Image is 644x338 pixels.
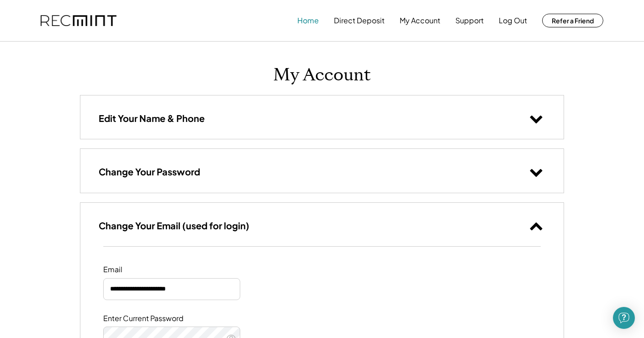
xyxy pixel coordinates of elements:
[455,11,484,30] button: Support
[613,307,635,329] div: Open Intercom Messenger
[542,14,603,27] button: Refer a Friend
[499,11,527,30] button: Log Out
[400,11,440,30] button: My Account
[99,112,205,124] h3: Edit Your Name & Phone
[41,15,116,26] img: recmint-logotype%403x.png
[334,11,385,30] button: Direct Deposit
[103,314,195,323] div: Enter Current Password
[103,265,195,275] div: Email
[99,166,200,178] h3: Change Your Password
[99,220,249,232] h3: Change Your Email (used for login)
[273,64,371,86] h1: My Account
[297,11,319,30] button: Home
